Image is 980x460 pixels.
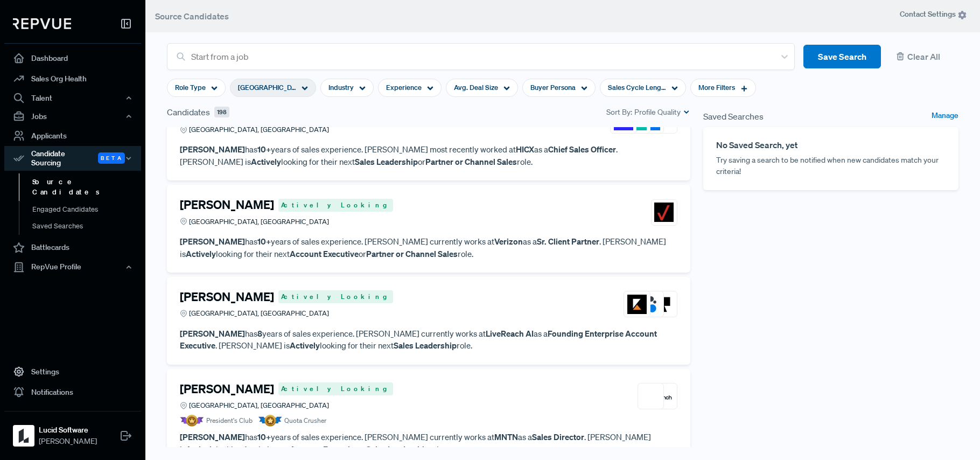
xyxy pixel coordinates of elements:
[278,199,393,212] span: Actively Looking
[180,328,245,339] strong: [PERSON_NAME]
[494,236,523,247] strong: Verizon
[366,444,429,455] strong: Sales Leadership
[4,238,141,258] a: Battlecards
[180,236,245,247] strong: [PERSON_NAME]
[4,146,141,171] div: Candidate Sourcing
[4,258,141,276] button: RepVue Profile
[328,82,354,93] span: Industry
[355,156,418,167] strong: Sales Leadership
[537,236,599,247] strong: Sr. Client Partner
[4,89,141,107] button: Talent
[486,328,534,339] strong: LiveReach AI
[4,107,141,126] button: Jobs
[641,295,660,314] img: Spot AI
[175,82,206,93] span: Role Type
[284,416,326,426] span: Quota Crusher
[290,444,359,455] strong: Account Executive
[606,107,690,118] div: Sort By:
[186,444,216,455] strong: Actively
[180,382,274,396] h4: [PERSON_NAME]
[932,110,958,123] a: Manage
[19,218,156,235] a: Saved Searches
[180,327,677,352] p: has years of sales experience. [PERSON_NAME] currently works at as a . [PERSON_NAME] is looking f...
[530,82,576,93] span: Buyer Persona
[180,431,677,455] p: has years of sales experience. [PERSON_NAME] currently works at as a . [PERSON_NAME] is looking f...
[290,248,359,259] strong: Account Executive
[4,146,141,171] button: Candidate Sourcing Beta
[4,411,141,451] a: Lucid SoftwareLucid Software[PERSON_NAME]
[394,340,457,351] strong: Sales Leadership
[494,431,518,442] strong: MNTN
[278,382,393,395] span: Actively Looking
[654,386,674,406] img: Finch
[654,295,674,314] img: Podium
[180,198,274,212] h4: [PERSON_NAME]
[627,295,647,314] img: LiveReach AI
[634,107,681,118] span: Profile Quality
[155,11,229,22] span: Source Candidates
[258,415,282,427] img: Quota Badge
[15,427,32,444] img: Lucid Software
[4,382,141,402] a: Notifications
[641,386,660,406] img: MNTN
[532,431,584,442] strong: Sales Director
[290,340,320,351] strong: Actively
[703,110,764,123] span: Saved Searches
[39,424,97,436] strong: Lucid Software
[516,144,534,155] strong: HICX
[654,203,674,222] img: Verizon
[189,400,329,410] span: [GEOGRAPHIC_DATA], [GEOGRAPHIC_DATA]
[180,415,204,427] img: President Badge
[257,236,271,247] strong: 10+
[890,45,958,69] button: Clear All
[386,82,422,93] span: Experience
[206,416,253,426] span: President's Club
[257,431,271,442] strong: 10+
[4,361,141,382] a: Settings
[238,82,296,93] span: [GEOGRAPHIC_DATA], [GEOGRAPHIC_DATA]
[900,9,967,20] span: Contact Settings
[180,290,274,304] h4: [PERSON_NAME]
[180,235,677,260] p: has years of sales experience. [PERSON_NAME] currently works at as a . [PERSON_NAME] is looking f...
[4,126,141,146] a: Applicants
[278,290,393,303] span: Actively Looking
[186,248,216,259] strong: Actively
[180,431,245,442] strong: [PERSON_NAME]
[4,48,141,68] a: Dashboard
[716,140,946,150] h6: No Saved Search, yet
[366,248,458,259] strong: Partner or Channel Sales
[180,144,245,155] strong: [PERSON_NAME]
[19,173,156,201] a: Source Candidates
[189,124,329,135] span: [GEOGRAPHIC_DATA], [GEOGRAPHIC_DATA]
[13,18,71,29] img: RepVue
[548,144,616,155] strong: Chief Sales Officer
[98,152,125,164] span: Beta
[608,82,666,93] span: Sales Cycle Length
[167,106,210,119] span: Candidates
[454,82,498,93] span: Avg. Deal Size
[189,217,329,227] span: [GEOGRAPHIC_DATA], [GEOGRAPHIC_DATA]
[39,436,97,447] span: [PERSON_NAME]
[214,107,229,118] span: 198
[189,308,329,318] span: [GEOGRAPHIC_DATA], [GEOGRAPHIC_DATA]
[4,68,141,89] a: Sales Org Health
[716,155,946,177] p: Try saving a search to be notified when new candidates match your criteria!
[257,144,271,155] strong: 10+
[257,328,262,339] strong: 8
[19,201,156,218] a: Engaged Candidates
[251,156,281,167] strong: Actively
[803,45,881,69] button: Save Search
[698,82,735,93] span: More Filters
[425,156,517,167] strong: Partner or Channel Sales
[180,143,677,168] p: has years of sales experience. [PERSON_NAME] most recently worked at as a . [PERSON_NAME] is look...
